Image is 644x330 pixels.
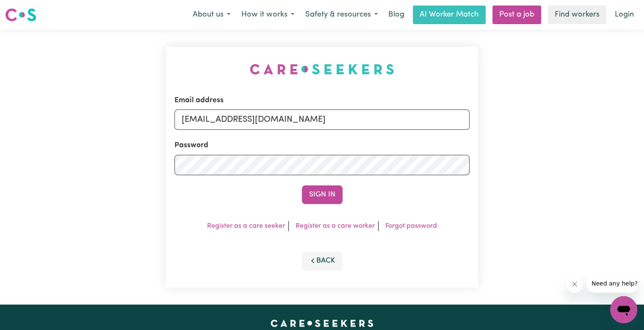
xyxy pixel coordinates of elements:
a: Register as a care seeker [207,223,285,229]
button: How it works [236,6,300,24]
label: Email address [174,95,224,106]
iframe: Close message [566,276,583,293]
button: Sign In [302,185,343,204]
label: Password [174,140,208,151]
a: Find workers [548,6,606,24]
input: Email address [174,109,470,130]
a: Careseekers home page [271,320,373,327]
a: AI Worker Match [413,6,486,24]
span: Need any help? [5,6,51,13]
iframe: Message from company [586,274,637,293]
a: Careseekers logo [5,5,36,25]
button: Back [302,252,343,270]
a: Post a job [492,6,541,24]
iframe: Button to launch messaging window [610,296,637,323]
a: Forgot password [385,223,437,229]
a: Blog [383,6,409,24]
a: Register as a care worker [296,223,375,229]
button: About us [187,6,236,24]
button: Safety & resources [300,6,383,24]
img: Careseekers logo [5,7,36,22]
a: Login [610,6,639,24]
